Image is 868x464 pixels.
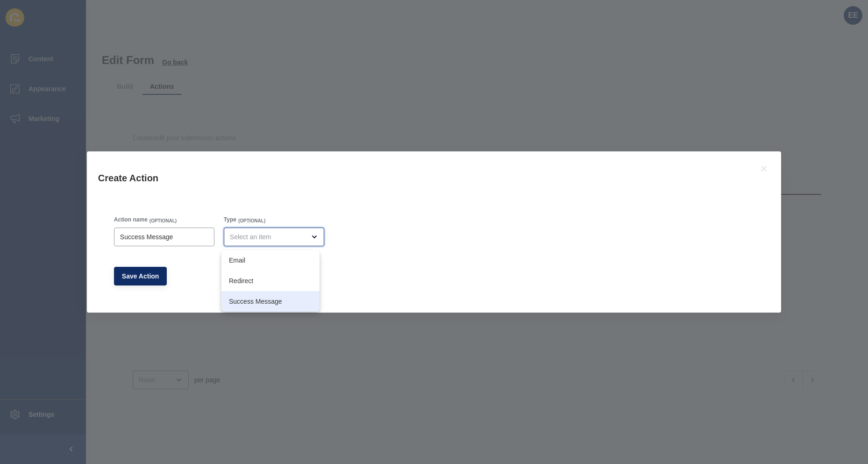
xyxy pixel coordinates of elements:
div: close menu [224,228,324,246]
span: Redirect [229,276,312,286]
label: Type [224,216,236,223]
label: Action name [114,216,148,223]
h1: Create Action [98,172,747,184]
span: Save Action [122,271,159,281]
span: Success Message [229,297,312,306]
button: Save Action [114,267,167,286]
span: (OPTIONAL) [149,218,177,224]
span: (OPTIONAL) [238,218,265,224]
span: Email [229,256,312,265]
